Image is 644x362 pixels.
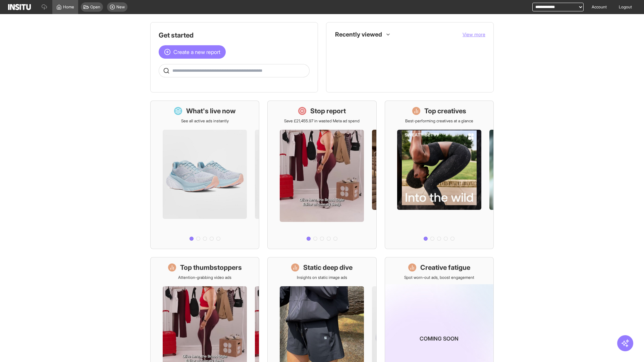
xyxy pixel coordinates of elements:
p: Save £21,455.97 in wasted Meta ad spend [284,118,360,124]
img: Logo [8,4,31,10]
h1: What's live now [186,106,236,116]
button: Create a new report [159,45,226,59]
span: View more [463,32,485,37]
h1: Stop report [310,106,346,116]
p: See all active ads instantly [181,118,229,124]
p: Attention-grabbing video ads [178,275,231,280]
h1: Top thumbstoppers [180,263,242,272]
h1: Static deep dive [303,263,353,272]
button: View more [463,31,485,38]
a: What's live nowSee all active ads instantly [150,101,259,249]
span: Home [63,4,74,10]
a: Stop reportSave £21,455.97 in wasted Meta ad spend [267,101,376,249]
p: Insights on static image ads [297,275,347,280]
p: Best-performing creatives at a glance [405,118,473,124]
span: Create a new report [173,48,220,56]
span: New [116,4,125,10]
span: Open [90,4,100,10]
h1: Get started [159,31,310,40]
a: Top creativesBest-performing creatives at a glance [385,101,494,249]
h1: Top creatives [424,106,466,116]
